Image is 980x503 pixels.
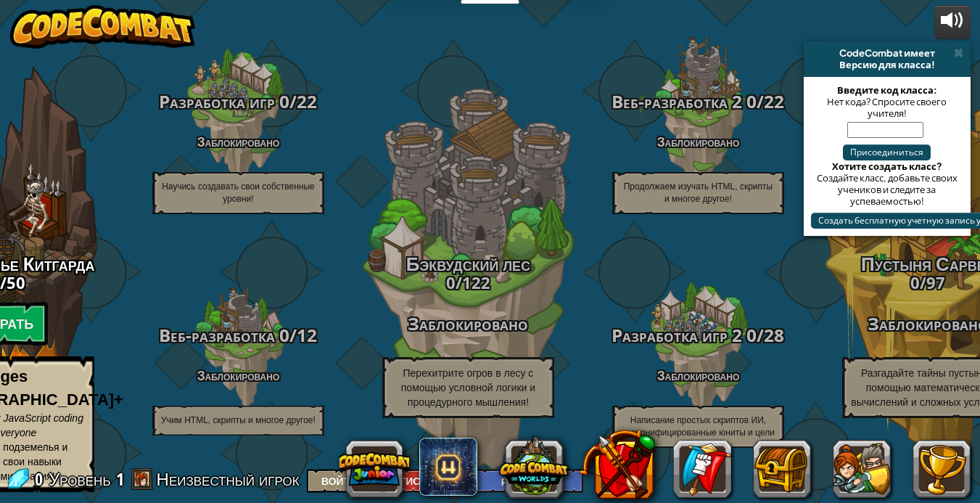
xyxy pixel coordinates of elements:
[583,92,813,112] h3: /
[462,271,490,293] span: 122
[934,5,971,39] button: Регулировать громкость
[764,323,784,347] span: 28
[157,467,300,491] span: Неизвестный игрок
[123,369,353,383] h4: Заблокировано
[926,271,945,293] span: 97
[7,271,25,293] span: 50
[10,5,196,49] img: CodeCombat - Learn how to code by playing a game
[49,467,111,491] span: Уровень
[406,250,530,277] span: Бэквудский лес
[297,323,317,347] span: 12
[764,89,784,113] span: 22
[811,172,963,207] div: Создайте класс, добавьте своих учеников и следите за успеваемостью!
[161,415,316,425] span: Учим HTML, скрипты и многое другое!
[116,467,124,491] span: 1
[624,181,773,204] span: Продолжаем изучать HTML, скрипты и многое другое!
[612,89,742,113] span: Веб-разработка 2
[446,271,456,293] span: 0
[159,323,275,347] span: Веб-разработка
[810,47,965,59] div: CodeCombat имеет
[35,467,47,491] span: 0
[811,96,963,119] div: Нет кода? Спросите своего учителя!
[811,160,963,172] div: Хотите создать класс?
[811,84,963,96] div: Введите код класса:
[353,314,583,334] h3: Заблокировано
[123,135,353,149] h4: Заблокировано
[159,89,275,113] span: Разработка игр
[583,326,813,345] h3: /
[622,415,775,438] span: Написание простых скриптов ИИ, персонифицированные юниты и цели
[742,323,757,347] span: 0
[353,274,583,291] h3: /
[123,92,353,112] h3: /
[275,89,289,113] span: 0
[742,89,757,113] span: 0
[123,326,353,345] h3: /
[810,59,965,70] div: Версию для класса!
[583,135,813,149] h4: Заблокировано
[583,369,813,383] h4: Заблокировано
[297,89,317,113] span: 22
[401,367,535,408] span: Перехитрите огров в лесу с помощью условной логики и процедурного мышления!
[910,271,920,293] span: 0
[307,469,372,493] button: Войти
[162,181,315,204] span: Научись создавать свои собственные уровни!
[275,323,289,347] span: 0
[843,144,931,160] button: Присоединиться
[612,323,742,347] span: Разработка игр 2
